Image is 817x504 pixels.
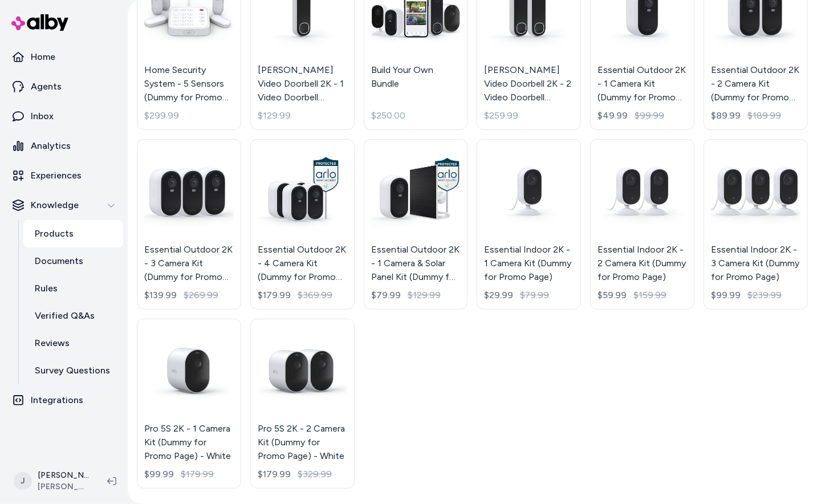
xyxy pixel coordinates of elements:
[7,463,98,499] button: J[PERSON_NAME][PERSON_NAME] Prod
[23,220,123,247] a: Products
[590,139,694,310] a: Essential Indoor 2K - 2 Camera Kit (Dummy for Promo Page)Essential Indoor 2K - 2 Camera Kit (Dumm...
[35,364,110,377] p: Survey Questions
[137,139,241,310] a: Essential Outdoor 2K - 3 Camera Kit (Dummy for Promo Page)Essential Outdoor 2K - 3 Camera Kit (Du...
[14,472,32,490] span: J
[23,302,123,330] a: Verified Q&As
[23,357,123,384] a: Survey Questions
[5,192,123,219] button: Knowledge
[38,481,89,493] span: [PERSON_NAME] Prod
[35,336,70,350] p: Reviews
[38,470,89,481] p: [PERSON_NAME]
[364,139,468,310] a: Essential Outdoor 2K - 1 Camera & Solar Panel Kit (Dummy for Promo Page)Essential Outdoor 2K - 1 ...
[31,109,54,123] p: Inbox
[704,139,808,310] a: Essential Indoor 2K - 3 Camera Kit (Dummy for Promo Page)Essential Indoor 2K - 3 Camera Kit (Dumm...
[31,50,55,64] p: Home
[5,162,123,189] a: Experiences
[5,132,123,160] a: Analytics
[31,393,83,407] p: Integrations
[31,169,82,182] p: Experiences
[35,254,83,268] p: Documents
[137,319,241,489] a: Pro 5S 2K - 1 Camera Kit (Dummy for Promo Page) - WhitePro 5S 2K - 1 Camera Kit (Dummy for Promo ...
[35,227,74,241] p: Products
[250,139,355,310] a: Essential Outdoor 2K - 4 Camera Kit (Dummy for Promo Page)Essential Outdoor 2K - 4 Camera Kit (Du...
[35,309,95,323] p: Verified Q&As
[5,387,123,414] a: Integrations
[5,43,123,71] a: Home
[5,73,123,100] a: Agents
[35,282,58,295] p: Rules
[31,139,71,153] p: Analytics
[11,14,68,31] img: alby Logo
[23,275,123,302] a: Rules
[23,247,123,275] a: Documents
[477,139,581,310] a: Essential Indoor 2K - 1 Camera Kit (Dummy for Promo Page)Essential Indoor 2K - 1 Camera Kit (Dumm...
[23,330,123,357] a: Reviews
[31,198,79,212] p: Knowledge
[250,319,355,489] a: Pro 5S 2K - 2 Camera Kit (Dummy for Promo Page) - WhitePro 5S 2K - 2 Camera Kit (Dummy for Promo ...
[31,80,62,94] p: Agents
[5,103,123,130] a: Inbox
